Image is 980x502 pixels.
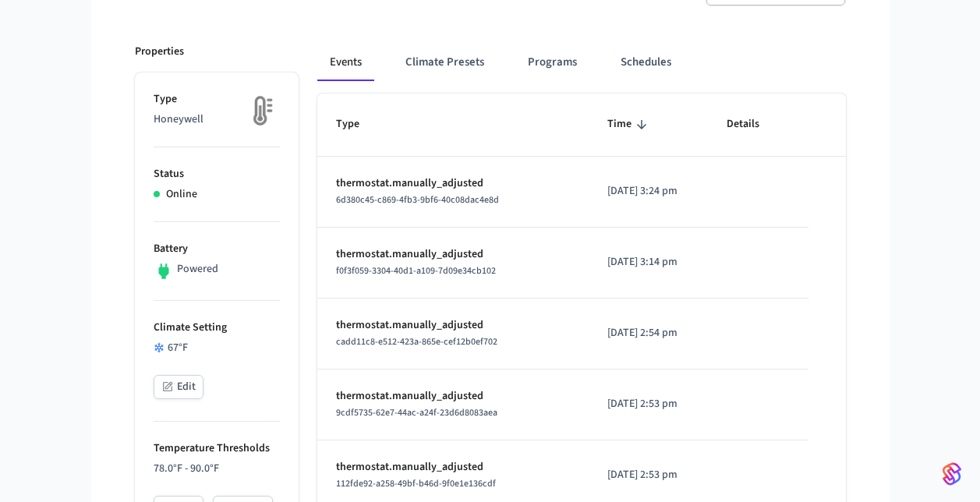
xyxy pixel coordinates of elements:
img: thermostat_fallback [241,91,280,130]
div: 67°F [154,340,280,356]
p: Honeywell [154,111,280,128]
span: cadd11c8-e512-423a-865e-cef12b0ef702 [336,335,497,348]
p: Type [154,91,280,108]
p: thermostat.manually_adjusted [336,459,571,475]
p: thermostat.manually_adjusted [336,175,571,192]
span: 112fde92-a258-49bf-b46d-9f0e1e136cdf [336,477,496,490]
span: 6d380c45-c869-4fb3-9bf6-40c08dac4e8d [336,193,499,207]
p: Climate Setting [154,320,280,336]
p: [DATE] 2:53 pm [607,396,689,412]
p: thermostat.manually_adjusted [336,317,571,334]
p: [DATE] 3:24 pm [607,183,689,200]
img: SeamLogoGradient.69752ec5.svg [943,461,961,486]
span: f0f3f059-3304-40d1-a109-7d09e34cb102 [336,264,496,278]
p: thermostat.manually_adjusted [336,246,571,263]
button: Events [317,44,374,81]
button: Climate Presets [393,44,497,81]
p: [DATE] 2:54 pm [607,325,689,341]
p: Properties [135,44,184,60]
button: Edit [154,375,203,399]
p: Battery [154,241,280,257]
p: Status [154,166,280,182]
p: [DATE] 3:14 pm [607,254,689,270]
p: [DATE] 2:53 pm [607,467,689,483]
span: Type [336,112,380,136]
p: 78.0°F - 90.0°F [154,461,280,477]
p: Online [166,186,197,203]
p: thermostat.manually_adjusted [336,388,571,405]
span: Time [607,112,652,136]
p: Temperature Thresholds [154,440,280,457]
p: Powered [177,261,218,278]
span: 9cdf5735-62e7-44ac-a24f-23d6d8083aea [336,406,497,419]
span: Details [727,112,780,136]
button: Programs [515,44,589,81]
button: Schedules [608,44,684,81]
